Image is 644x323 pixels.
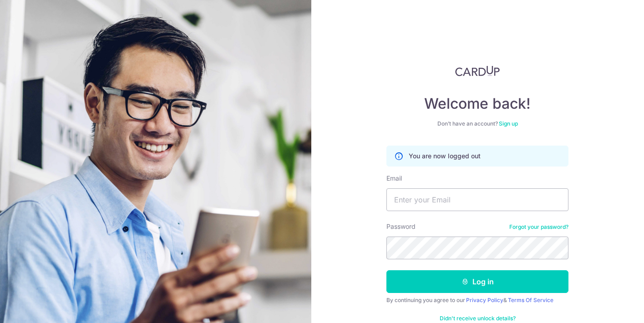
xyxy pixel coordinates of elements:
[509,223,568,231] a: Forgot your password?
[386,297,568,304] div: By continuing you agree to our &
[386,270,568,293] button: Log in
[455,66,500,76] img: CardUp Logo
[386,120,568,127] div: Don’t have an account?
[386,95,568,113] h4: Welcome back!
[386,174,402,183] label: Email
[409,151,481,161] p: You are now logged out
[466,297,503,303] a: Privacy Policy
[440,315,516,322] a: Didn't receive unlock details?
[386,222,416,231] label: Password
[508,297,553,303] a: Terms Of Service
[386,188,568,211] input: Enter your Email
[499,120,518,127] a: Sign up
